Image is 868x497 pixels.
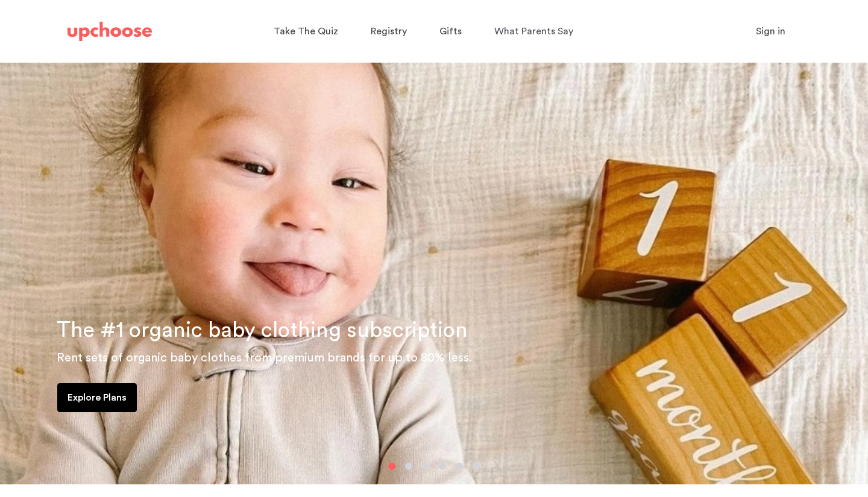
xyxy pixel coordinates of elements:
[68,390,127,405] p: Explore Plans
[68,19,152,44] a: UpChoose
[439,27,462,36] span: Gifts
[57,348,854,367] p: Rent sets of organic baby clothes from premium brands for up to 80% less.
[494,20,577,43] a: What Parents Say
[274,20,342,43] a: Take The Quiz
[756,27,785,36] span: Sign in
[439,20,465,43] a: Gifts
[371,20,410,43] a: Registry
[57,319,468,341] span: The #1 organic baby clothing subscription
[68,22,152,41] img: UpChoose
[741,19,800,43] button: Sign in
[274,27,338,36] span: Take The Quiz
[371,27,407,36] span: Registry
[494,27,573,36] span: What Parents Say
[57,383,137,412] a: Explore Plans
